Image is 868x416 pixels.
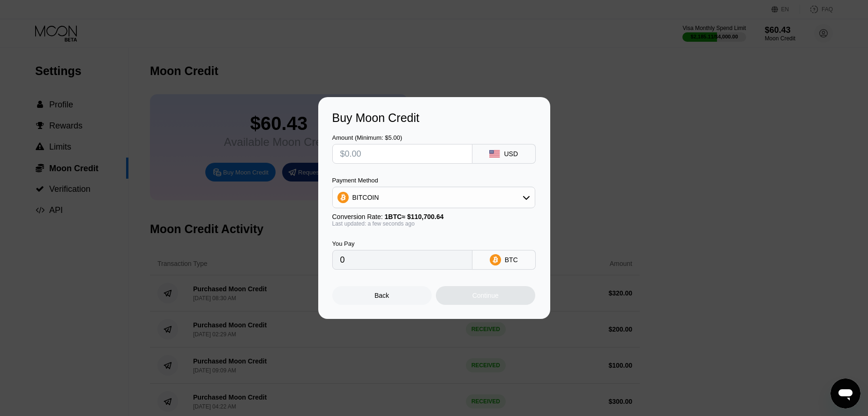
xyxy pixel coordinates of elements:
[332,177,535,184] div: Payment Method
[332,213,535,220] div: Conversion Rate:
[831,378,861,408] iframe: Button to launch messaging window
[374,292,389,299] div: Back
[332,240,472,247] div: You Pay
[504,150,518,158] div: USD
[333,188,535,207] div: BITCOIN
[352,194,379,201] div: BITCOIN
[505,256,518,264] div: BTC
[332,220,535,227] div: Last updated: a few seconds ago
[332,286,432,305] div: Back
[332,111,536,125] div: Buy Moon Credit
[340,144,464,163] input: $0.00
[385,213,444,220] span: 1 BTC ≈ $110,700.64
[332,134,472,141] div: Amount (Minimum: $5.00)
